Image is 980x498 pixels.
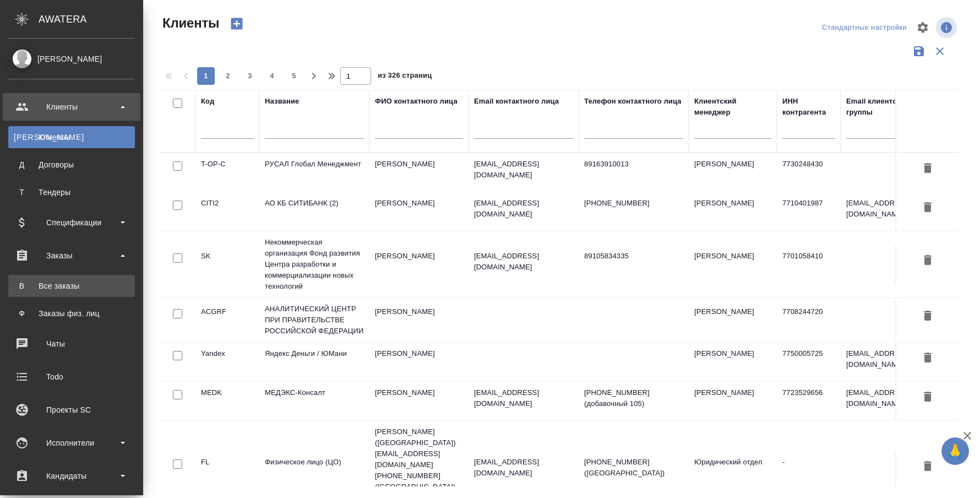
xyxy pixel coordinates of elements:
td: [PERSON_NAME] [369,153,469,192]
div: Название [265,96,299,107]
div: split button [819,19,910,36]
span: 🙏 [946,440,965,463]
p: 89105834335 [584,251,683,262]
button: 2 [219,67,237,85]
button: Удалить [918,159,937,179]
td: Юридический отдел [689,451,777,490]
td: Физическое лицо (ЦО) [259,451,369,490]
td: [EMAIL_ADDRESS][DOMAIN_NAME] [841,382,940,420]
div: Исполнители [8,435,135,451]
td: [EMAIL_ADDRESS][DOMAIN_NAME] [841,192,940,231]
td: Yandex [195,343,259,381]
td: T-OP-C [195,153,259,192]
div: ИНН контрагента [782,96,835,118]
div: ФИО контактного лица [375,96,458,107]
button: Удалить [918,387,937,408]
div: Клиенты [14,132,129,143]
button: Удалить [918,198,937,218]
td: [PERSON_NAME] [689,192,777,231]
div: Кандидаты [8,468,135,484]
p: [PHONE_NUMBER] [584,198,683,209]
p: [EMAIL_ADDRESS][DOMAIN_NAME] [474,251,573,273]
a: ВВсе заказы [8,275,135,297]
span: Клиенты [160,14,219,32]
a: [PERSON_NAME]Клиенты [8,126,135,148]
td: МЕДЭКС-Консалт [259,382,369,420]
td: РУСАЛ Глобал Менеджмент [259,153,369,192]
p: [EMAIL_ADDRESS][DOMAIN_NAME] [474,198,573,220]
button: Создать [224,14,250,33]
span: 4 [263,71,281,82]
td: [EMAIL_ADDRESS][DOMAIN_NAME] [841,343,940,381]
td: Яндекс Деньги / ЮМани [259,343,369,381]
td: SK [195,245,259,284]
p: [PHONE_NUMBER] (добавочный 105) [584,387,683,409]
p: [EMAIL_ADDRESS][DOMAIN_NAME] [474,159,573,181]
p: [EMAIL_ADDRESS][DOMAIN_NAME] [474,457,573,479]
td: [PERSON_NAME] [689,245,777,284]
td: [PERSON_NAME] [689,153,777,192]
p: [PHONE_NUMBER] ([GEOGRAPHIC_DATA]) [584,457,683,479]
span: 5 [285,71,303,82]
button: Удалить [918,306,937,327]
td: 7701058410 [777,245,841,284]
span: Посмотреть информацию [936,17,959,38]
a: Чаты [3,330,140,358]
div: Договоры [14,159,129,170]
td: [PERSON_NAME] [689,301,777,339]
button: 4 [263,67,281,85]
td: [PERSON_NAME] [689,343,777,381]
p: [EMAIL_ADDRESS][DOMAIN_NAME] [474,387,573,409]
a: ТТендеры [8,181,135,203]
div: Тендеры [14,187,129,198]
div: Телефон контактного лица [584,96,682,107]
div: Чаты [8,335,135,352]
td: [PERSON_NAME] [369,382,469,420]
td: 7708244720 [777,301,841,339]
td: АО КБ СИТИБАНК (2) [259,192,369,231]
div: Todo [8,369,135,385]
button: 3 [241,67,259,85]
div: Все заказы [14,280,129,291]
td: [PERSON_NAME] [369,301,469,339]
p: 89163910013 [584,159,683,170]
span: из 326 страниц [378,69,432,85]
td: АНАЛИТИЧЕСКИЙ ЦЕНТР ПРИ ПРАВИТЕЛЬСТВЕ РОССИЙСКОЙ ФЕДЕРАЦИИ [259,298,369,342]
div: Код [201,96,214,107]
button: Сохранить фильтры [908,41,929,62]
td: 7730248430 [777,153,841,192]
span: Настроить таблицу [910,14,936,41]
span: 3 [241,71,259,82]
td: FL [195,451,259,490]
button: 🙏 [941,437,969,465]
button: Удалить [918,251,937,271]
td: [PERSON_NAME] [689,382,777,420]
td: 7710401987 [777,192,841,231]
span: 2 [219,71,237,82]
td: [PERSON_NAME] [369,343,469,381]
td: CITI2 [195,192,259,231]
div: Email контактного лица [474,96,559,107]
div: Спецификации [8,214,135,231]
div: Заказы [8,247,135,264]
td: 7750005725 [777,343,841,381]
td: - [777,451,841,490]
div: [PERSON_NAME] [8,53,135,65]
td: [PERSON_NAME] [369,245,469,284]
td: [PERSON_NAME] [369,192,469,231]
button: Удалить [918,457,937,477]
td: 7723529656 [777,382,841,420]
div: Заказы физ. лиц [14,308,129,319]
button: 5 [285,67,303,85]
a: ФЗаказы физ. лиц [8,302,135,324]
div: Проекты SC [8,402,135,418]
td: Некоммерческая организация Фонд развития Центра разработки и коммерциализации новых технологий [259,231,369,297]
div: Клиентский менеджер [694,96,771,118]
button: Сбросить фильтры [929,41,950,62]
td: ACGRF [195,301,259,339]
a: ДДоговоры [8,154,135,176]
div: AWATERA [39,8,143,30]
div: Клиенты [8,99,135,115]
a: Проекты SC [3,396,140,424]
td: MEDK [195,382,259,420]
